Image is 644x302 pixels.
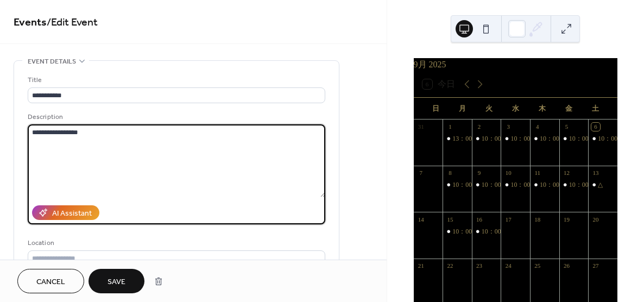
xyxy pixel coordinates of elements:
[449,98,476,119] div: 月
[501,134,530,143] div: 10：00～17：00
[446,262,454,270] div: 22
[591,123,599,131] div: 6
[472,180,501,190] div: 10：00～18：00
[530,180,559,190] div: 10：00～20：00
[443,180,472,190] div: 10：00～18：00
[540,134,585,143] div: 10：00～20：00
[17,269,84,293] button: Cancel
[559,134,589,143] div: 10：00～17：00
[14,12,47,33] a: Events
[28,237,323,249] div: Location
[504,169,512,177] div: 10
[32,205,99,220] button: AI Assistant
[414,58,617,71] div: 9月 2025
[475,123,483,131] div: 2
[510,134,556,143] div: 10：00～17：00
[452,227,498,236] div: 10：00～20：00
[504,262,512,270] div: 24
[482,180,527,190] div: 10：00～18：00
[475,169,483,177] div: 9
[502,98,529,119] div: 水
[422,98,449,119] div: 日
[591,262,599,270] div: 27
[563,262,571,270] div: 26
[452,134,498,143] div: 13：00～18：00
[533,123,541,131] div: 4
[504,215,512,223] div: 17
[417,123,425,131] div: 31
[598,134,643,143] div: 10：00～20：00
[417,215,425,223] div: 14
[588,134,617,143] div: 10：00～20：00
[591,215,599,223] div: 20
[582,98,609,119] div: 土
[563,123,571,131] div: 5
[417,169,425,177] div: 7
[598,180,603,190] div: △
[530,134,559,143] div: 10：00～20：00
[475,215,483,223] div: 16
[472,134,501,143] div: 10：00～18：00
[540,180,585,190] div: 10：00～20：00
[504,123,512,131] div: 3
[443,134,472,143] div: 13：00～18：00
[476,98,502,119] div: 火
[563,215,571,223] div: 19
[443,227,472,236] div: 10：00～20：00
[446,123,454,131] div: 1
[591,169,599,177] div: 13
[501,180,530,190] div: 10：00～17：00
[47,12,98,33] span: / Edit Event
[529,98,555,119] div: 木
[446,169,454,177] div: 8
[472,227,501,236] div: 10：00～17：00
[452,180,498,190] div: 10：00～18：00
[417,262,425,270] div: 21
[510,180,556,190] div: 10：00～17：00
[559,180,589,190] div: 10：00～17：00
[52,208,92,219] div: AI Assistant
[28,111,323,123] div: Description
[475,262,483,270] div: 23
[89,269,144,293] button: Save
[533,262,541,270] div: 25
[533,169,541,177] div: 11
[588,180,617,190] div: △
[563,169,571,177] div: 12
[569,180,615,190] div: 10：00～17：00
[569,134,615,143] div: 10：00～17：00
[533,215,541,223] div: 18
[446,215,454,223] div: 15
[36,276,65,288] span: Cancel
[482,227,527,236] div: 10：00～17：00
[28,74,323,86] div: Title
[482,134,527,143] div: 10：00～18：00
[555,98,582,119] div: 金
[28,56,76,67] span: Event details
[108,276,125,288] span: Save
